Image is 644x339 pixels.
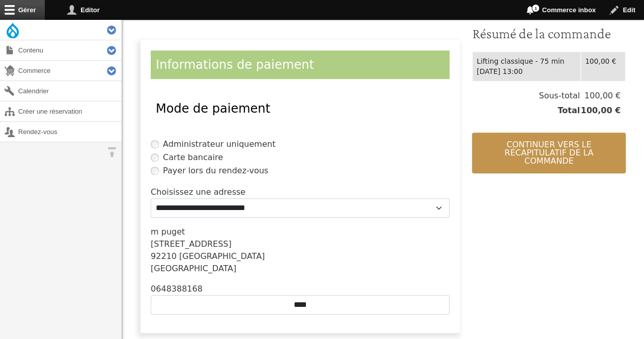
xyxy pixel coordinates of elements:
span: Mode de paiement [156,101,270,116]
button: Continuer vers le récapitulatif de la commande [472,133,626,173]
span: Total [557,105,580,117]
span: 100,00 € [580,90,621,102]
span: [GEOGRAPHIC_DATA] [151,264,236,273]
span: 92210 [151,251,177,261]
span: puget [161,227,185,237]
span: [STREET_ADDRESS] [151,239,232,249]
span: 100,00 € [580,105,621,117]
span: m [151,227,159,237]
button: Orientation horizontale [102,142,122,162]
span: 1 [531,4,540,12]
label: Carte bancaire [163,151,223,164]
div: 0648388168 [151,283,450,295]
label: Choisissez une adresse [151,186,245,198]
h3: Résumé de la commande [472,25,626,42]
label: Payer lors du rendez-vous [163,165,268,177]
time: [DATE] 13:00 [477,67,522,75]
label: Administrateur uniquement [163,138,275,150]
td: 100,00 € [581,51,626,81]
span: [GEOGRAPHIC_DATA] [179,251,265,261]
span: Sous-total [539,90,580,102]
span: Informations de paiement [156,58,314,72]
div: Lifting classique - 75 min [477,56,576,67]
